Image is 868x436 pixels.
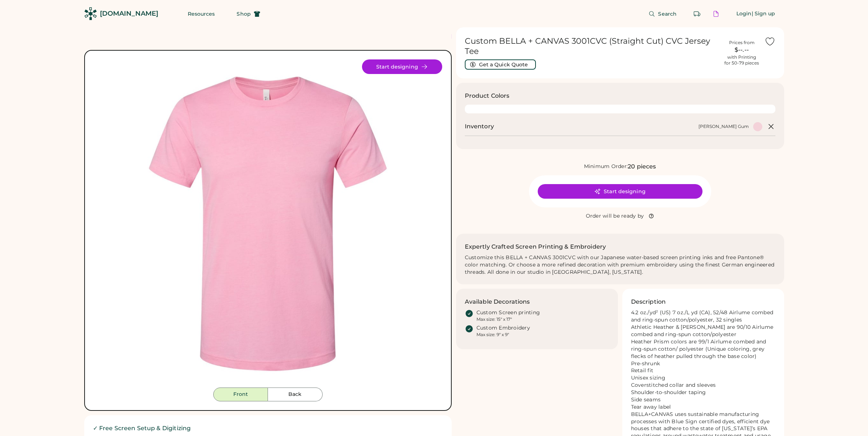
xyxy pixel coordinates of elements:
[104,59,432,388] img: 3001CVC - Heather Bubble Gum Front Image
[724,54,759,66] div: with Printing for 50-79 pieces
[362,59,442,74] button: Start designing
[584,163,628,170] div: Minimum Order:
[752,10,775,17] div: | Sign up
[658,11,677,16] span: Search
[465,59,536,70] button: Get a Quick Quote
[476,332,509,338] div: Max size: 9" x 9"
[237,11,250,16] span: Shop
[465,297,530,306] h3: Available Decorations
[179,7,224,21] button: Resources
[451,32,514,42] div: FREE SHIPPING
[690,7,704,21] button: Retrieve an order
[724,46,760,54] div: $--.--
[104,59,432,388] div: 3001CVC Style Image
[729,40,755,46] div: Prices from
[698,124,749,129] div: [PERSON_NAME] Gum
[640,7,685,21] button: Search
[100,9,158,18] div: [DOMAIN_NAME]
[465,92,510,100] h3: Product Colors
[465,242,606,251] h2: Expertly Crafted Screen Printing & Embroidery
[538,184,702,199] button: Start designing
[476,316,512,322] div: Max size: 15" x 17"
[736,10,752,17] div: Login
[84,7,97,20] img: Rendered Logo - Screens
[228,7,269,21] button: Shop
[476,324,530,332] div: Custom Embroidery
[465,254,775,276] div: Customize this BELLA + CANVAS 3001CVC with our Japanese water-based screen printing inks and free...
[213,388,268,401] button: Front
[476,309,540,316] div: Custom Screen printing
[586,213,644,220] div: Order will be ready by
[628,162,656,171] div: 20 pieces
[465,36,719,57] h1: Custom BELLA + CANVAS 3001CVC (Straight Cut) CVC Jersey Tee
[268,388,323,401] button: Back
[93,424,443,433] h2: ✓ Free Screen Setup & Digitizing
[631,297,666,306] h3: Description
[465,122,494,131] h2: Inventory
